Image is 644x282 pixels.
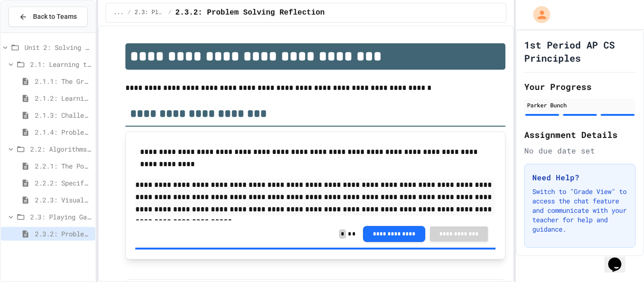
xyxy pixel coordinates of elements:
span: 2.1.3: Challenge Problem - The Bridge [35,110,91,120]
span: 2.1.2: Learning to Solve Hard Problems [35,93,91,103]
span: 2.2: Algorithms - from Pseudocode to Flowcharts [30,144,91,154]
div: My Account [523,4,553,25]
span: Unit 2: Solving Problems in Computer Science [25,42,91,52]
span: Back to Teams [33,12,77,22]
span: 2.3.2: Problem Solving Reflection [175,7,325,18]
span: 2.1: Learning to Solve Hard Problems [30,59,91,69]
h3: Need Help? [532,172,627,183]
p: Switch to "Grade View" to access the chat feature and communicate with your teacher for help and ... [532,187,627,234]
h1: 1st Period AP CS Principles [524,38,636,64]
div: Parker Bunch [527,101,633,109]
span: / [127,9,131,16]
h2: Assignment Details [524,128,636,141]
h2: Your Progress [524,80,636,93]
span: 2.3: Playing Games [135,9,165,16]
div: No due date set [524,145,636,156]
span: 2.2.3: Visualizing Logic with Flowcharts [35,195,91,205]
span: / [168,9,172,16]
span: 2.2.1: The Power of Algorithms [35,161,91,171]
span: 2.2.2: Specifying Ideas with Pseudocode [35,178,91,188]
span: 2.1.4: Problem Solving Practice [35,127,91,137]
span: ... [114,9,124,16]
span: 2.3.2: Problem Solving Reflection [35,229,91,239]
span: 2.3: Playing Games [30,212,91,222]
iframe: chat widget [604,244,635,273]
span: 2.1.1: The Growth Mindset [35,76,91,86]
button: Back to Teams [8,7,88,27]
